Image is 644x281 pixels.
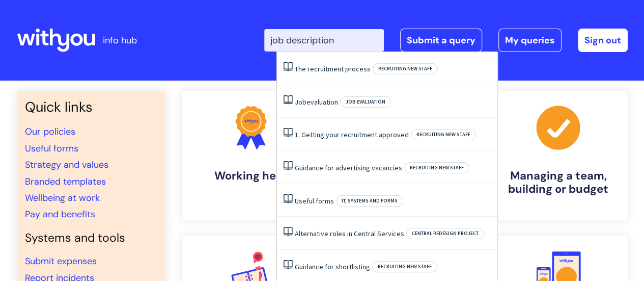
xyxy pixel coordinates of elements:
a: Sign out [578,29,628,52]
a: Wellbeing at work [25,192,100,204]
a: Submit expenses [25,255,97,267]
span: Job evaluation [340,96,391,108]
span: Recruiting new staff [411,129,476,140]
a: Guidance for shortlisting [295,262,370,271]
span: Recruiting new staff [372,261,437,272]
a: Pay and benefits [25,208,95,220]
h4: Working here [190,169,312,183]
input: Search [264,29,384,52]
a: Strategy and values [25,159,108,171]
a: Jobevaluation [295,97,338,107]
a: Branded templates [25,175,106,188]
h4: Managing a team, building or budget [497,169,620,196]
a: Submit a query [400,29,482,52]
span: Recruiting new staff [404,162,469,173]
a: Useful forms [295,196,334,206]
a: My queries [498,29,562,52]
a: Working here [182,91,320,220]
span: Job [295,97,306,107]
span: Central redesign project [406,228,484,239]
div: | - [264,29,628,52]
a: Managing a team, building or budget [489,91,628,220]
a: The recruitment process [295,64,371,73]
a: 1. Getting your recruitment approved [295,130,409,139]
a: Guidance for advertising vacancies [295,163,402,172]
a: Our policies [25,125,75,138]
a: Useful forms [25,142,78,155]
span: Recruiting new staff [373,63,438,74]
span: IT, systems and forms [336,195,403,207]
a: Alternative roles in Central Services [295,229,404,238]
p: info hub [103,32,137,48]
h4: Systems and tools [25,231,157,245]
h3: Quick links [25,99,157,115]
